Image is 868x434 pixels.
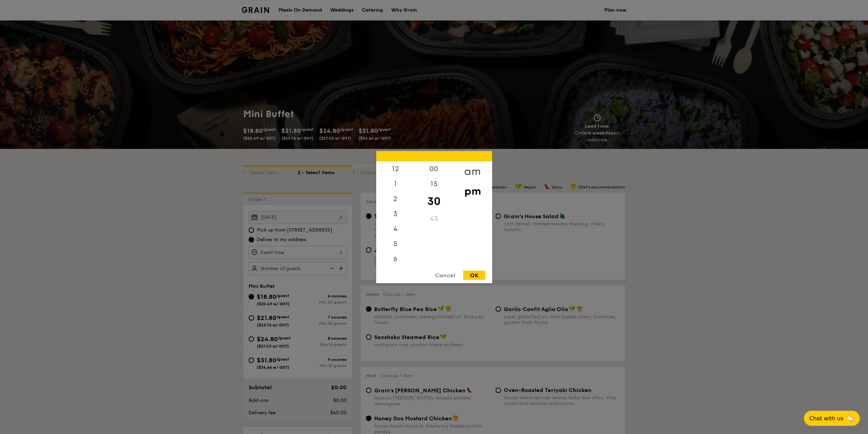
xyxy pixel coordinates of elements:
[415,191,453,211] div: 30
[428,270,462,280] div: Cancel
[846,415,854,422] span: 🦙
[376,221,415,236] div: 4
[376,206,415,221] div: 3
[376,251,415,266] div: 6
[415,161,453,176] div: 00
[453,181,492,201] div: pm
[376,236,415,251] div: 5
[415,176,453,191] div: 15
[804,411,860,426] button: Chat with us🦙
[376,161,415,176] div: 12
[809,415,843,422] span: Chat with us
[463,270,485,280] div: OK
[415,211,453,226] div: 45
[376,191,415,206] div: 2
[376,176,415,191] div: 1
[453,161,492,181] div: am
